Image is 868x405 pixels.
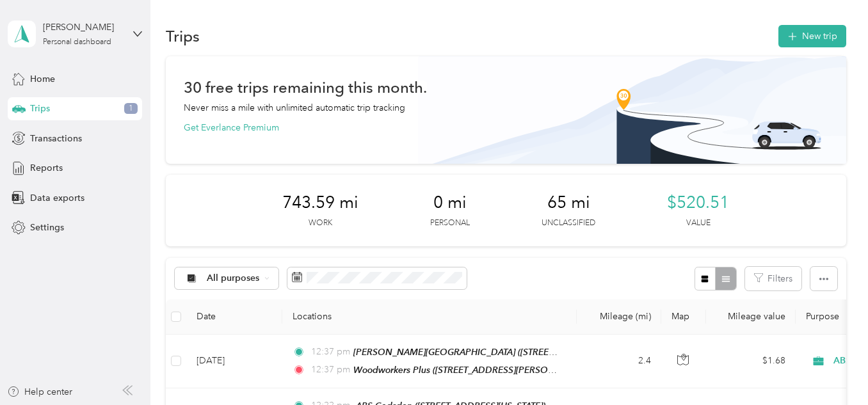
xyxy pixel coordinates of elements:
[30,102,50,115] span: Trips
[706,335,796,388] td: $1.68
[745,267,801,290] button: Filters
[796,333,868,405] iframe: Everlance-gr Chat Button Frame
[43,38,111,46] div: Personal dashboard
[667,193,729,213] span: $520.51
[542,218,595,229] p: Unclassified
[30,161,63,175] span: Reports
[309,218,332,229] p: Work
[124,103,138,115] span: 1
[30,132,82,145] span: Transactions
[353,347,721,358] span: [PERSON_NAME][GEOGRAPHIC_DATA] ([STREET_ADDRESS][PERSON_NAME][US_STATE])
[43,20,123,34] div: [PERSON_NAME]
[706,299,796,335] th: Mileage value
[433,193,467,213] span: 0 mi
[184,121,279,134] button: Get Everlance Premium
[282,299,577,335] th: Locations
[166,29,200,43] h1: Trips
[186,335,282,388] td: [DATE]
[30,191,84,205] span: Data exports
[184,81,427,94] h1: 30 free trips remaining this month.
[778,25,846,47] button: New trip
[311,345,348,359] span: 12:37 pm
[577,299,661,335] th: Mileage (mi)
[418,56,846,164] img: Banner
[577,335,661,388] td: 2.4
[184,101,405,115] p: Never miss a mile with unlimited automatic trip tracking
[311,363,348,377] span: 12:37 pm
[7,385,72,399] button: Help center
[353,365,591,376] span: Woodworkers Plus ([STREET_ADDRESS][PERSON_NAME])
[282,193,358,213] span: 743.59 mi
[30,221,64,234] span: Settings
[430,218,470,229] p: Personal
[547,193,590,213] span: 65 mi
[186,299,282,335] th: Date
[30,72,55,86] span: Home
[661,299,706,335] th: Map
[207,274,260,283] span: All purposes
[686,218,711,229] p: Value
